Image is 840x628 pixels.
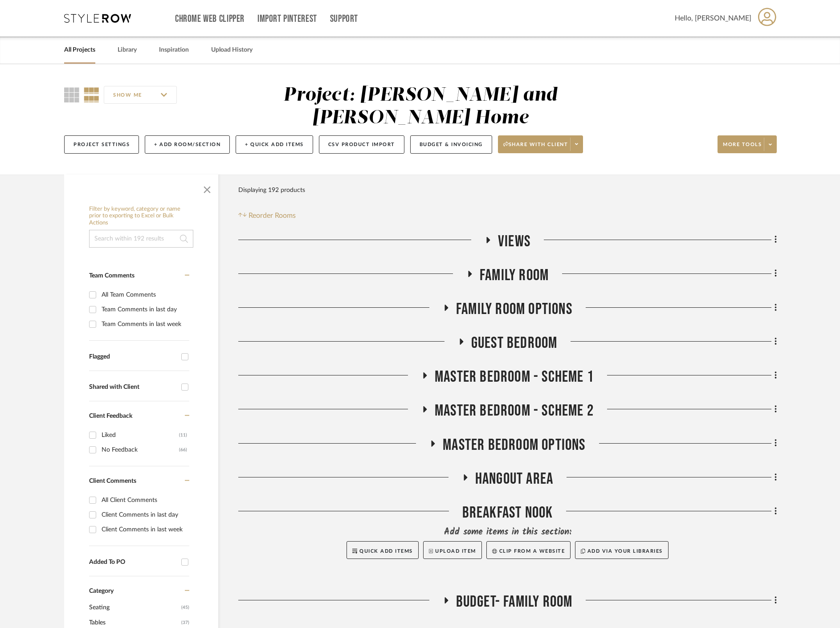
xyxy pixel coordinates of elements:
button: More tools [718,135,777,153]
span: Reorder Rooms [249,210,296,221]
span: Seating [89,600,179,615]
div: All Team Comments [102,288,187,302]
button: Project Settings [64,135,139,154]
span: Category [89,587,114,595]
a: All Projects [64,44,95,56]
span: Master Bedroom Options [443,436,585,455]
div: Add some items in this section: [238,526,777,538]
div: Project: [PERSON_NAME] and [PERSON_NAME] Home [283,86,557,127]
span: Hangout Area [475,469,553,489]
span: Client Feedback [89,413,132,419]
div: Shared with Client [89,383,177,391]
div: Client Comments in last week [102,522,187,537]
button: + Quick Add Items [236,135,313,154]
a: Support [330,15,358,23]
span: Share with client [503,141,568,155]
span: Family Room [480,266,549,285]
span: Family Room Options [456,300,572,319]
span: Quick Add Items [359,549,413,554]
a: Chrome Web Clipper [175,15,245,23]
span: Hello, [PERSON_NAME] [675,13,751,24]
span: More tools [723,141,762,155]
button: CSV Product Import [319,135,404,154]
span: (45) [181,600,189,615]
span: Team Comments [89,273,135,279]
div: Flagged [89,353,177,361]
span: Master Bedroom - Scheme 2 [435,401,594,420]
button: + Add Room/Section [145,135,230,154]
span: Views [498,232,530,251]
a: Import Pinterest [257,15,317,23]
h6: Filter by keyword, category or name prior to exporting to Excel or Bulk Actions [89,206,193,227]
span: Client Comments [89,478,136,484]
div: No Feedback [102,443,179,457]
div: All Client Comments [102,493,187,507]
div: Team Comments in last week [102,317,187,331]
button: Add via your libraries [575,541,669,559]
button: Budget & Invoicing [410,135,492,154]
span: Master Bedroom - Scheme 1 [435,367,594,387]
div: Liked [102,428,179,442]
span: Guest Bedroom [471,334,558,353]
button: Close [198,179,216,197]
span: BUDGET- FAMILY ROOM [456,592,573,612]
div: (11) [179,428,187,442]
div: Displaying 192 products [238,181,305,199]
a: Upload History [211,44,253,56]
a: Inspiration [159,44,189,56]
button: Upload Item [423,541,482,559]
div: Team Comments in last day [102,302,187,317]
div: Added To PO [89,559,177,566]
button: Reorder Rooms [238,210,296,221]
div: (66) [179,443,187,457]
div: Client Comments in last day [102,508,187,522]
button: Share with client [498,135,583,153]
button: Clip from a website [486,541,571,559]
button: Quick Add Items [347,541,419,559]
input: Search within 192 results [89,230,193,248]
a: Library [118,44,137,56]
